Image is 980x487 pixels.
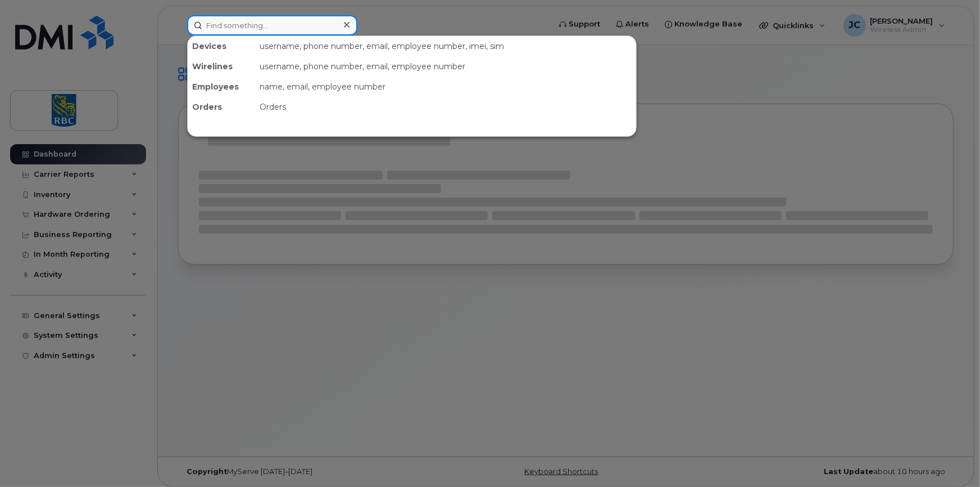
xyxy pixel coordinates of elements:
div: username, phone number, email, employee number [255,56,636,77]
div: Devices [188,36,255,56]
div: Employees [188,77,255,97]
div: Wirelines [188,56,255,77]
div: username, phone number, email, employee number, imei, sim [255,36,636,56]
div: Orders [188,97,255,117]
div: name, email, employee number [255,77,636,97]
div: Orders [255,97,636,117]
